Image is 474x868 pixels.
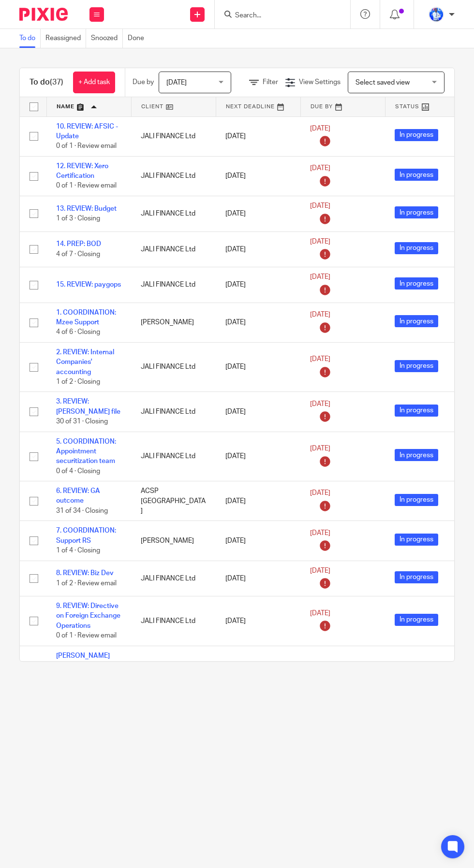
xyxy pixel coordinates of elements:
[395,449,438,461] span: In progress
[216,196,300,231] td: [DATE]
[310,356,330,363] span: [DATE]
[128,29,149,48] a: Done
[234,12,321,20] input: Search
[56,349,114,376] a: 2. REVIEW: Internal Companies' accounting
[45,29,86,48] a: Reassigned
[263,79,278,86] span: Filter
[216,116,300,156] td: [DATE]
[310,203,330,209] span: [DATE]
[56,507,108,514] span: 31 of 34 · Closing
[30,77,63,87] h1: To do
[131,392,216,432] td: JALI FINANCE Ltd
[310,490,330,497] span: [DATE]
[310,610,330,617] span: [DATE]
[216,342,300,392] td: [DATE]
[216,303,300,342] td: [DATE]
[216,646,300,725] td: [DATE]
[56,241,101,247] a: 14. PREP: BOD
[56,281,121,288] a: 15. REVIEW: paygops
[355,79,410,86] span: Select saved view
[131,231,216,267] td: JALI FINANCE Ltd
[131,196,216,231] td: JALI FINANCE Ltd
[56,488,100,504] a: 6. REVIEW: GA outcome
[395,315,438,327] span: In progress
[395,614,438,626] span: In progress
[131,116,216,156] td: JALI FINANCE Ltd
[310,401,330,407] span: [DATE]
[395,206,438,218] span: In progress
[131,156,216,196] td: JALI FINANCE Ltd
[310,125,330,132] span: [DATE]
[429,7,444,22] img: WhatsApp%20Image%202022-01-17%20at%2010.26.43%20PM.jpeg
[299,79,341,86] span: View Settings
[395,360,438,372] span: In progress
[56,603,120,629] a: 9. REVIEW: Directive on Foreign Exchange Operations
[216,432,300,481] td: [DATE]
[310,530,330,536] span: [DATE]
[310,274,330,280] span: [DATE]
[216,231,300,267] td: [DATE]
[56,143,117,149] span: 0 of 1 · Review email
[395,242,438,254] span: In progress
[395,277,438,289] span: In progress
[56,547,100,554] span: 1 of 4 · Closing
[131,561,216,596] td: JALI FINANCE Ltd
[56,215,100,222] span: 1 of 3 · Closing
[131,481,216,521] td: ACSP [GEOGRAPHIC_DATA]
[216,392,300,432] td: [DATE]
[216,596,300,646] td: [DATE]
[91,29,123,48] a: Snoozed
[395,534,438,546] span: In progress
[216,156,300,196] td: [DATE]
[56,163,108,179] a: 12. REVIEW: Xero Certification
[56,468,100,475] span: 0 of 4 · Closing
[56,378,100,385] span: 1 of 2 · Closing
[56,123,118,140] a: 10. REVIEW: AFSIC - Update
[395,405,438,417] span: In progress
[395,494,438,506] span: In progress
[131,596,216,646] td: JALI FINANCE Ltd
[131,303,216,342] td: [PERSON_NAME]
[216,481,300,521] td: [DATE]
[56,652,110,679] a: [PERSON_NAME] and [PERSON_NAME]
[56,438,116,465] a: 5. COORDINATION: Appointment securitization team
[56,251,100,258] span: 4 of 7 · Closing
[56,580,117,587] span: 1 of 2 · Review email
[19,8,68,21] img: Pixie
[310,238,330,245] span: [DATE]
[56,632,117,639] span: 0 of 1 · Review email
[131,342,216,392] td: JALI FINANCE Ltd
[310,445,330,452] span: [DATE]
[73,72,115,93] a: + Add task
[310,311,330,318] span: [DATE]
[56,205,117,212] a: 13. REVIEW: Budget
[216,561,300,596] td: [DATE]
[56,527,116,544] a: 7. COORDINATION: Support RS
[395,571,438,583] span: In progress
[131,267,216,303] td: JALI FINANCE Ltd
[216,521,300,561] td: [DATE]
[133,77,154,87] p: Due by
[56,329,100,336] span: 4 of 6 · Closing
[166,79,187,86] span: [DATE]
[310,567,330,574] span: [DATE]
[56,418,108,425] span: 30 of 31 · Closing
[56,309,116,326] a: 1. COORDINATION: Mzee Support
[19,29,41,48] a: To do
[50,78,63,86] span: (37)
[216,267,300,303] td: [DATE]
[131,521,216,561] td: [PERSON_NAME]
[395,169,438,181] span: In progress
[131,646,216,725] td: [PERSON_NAME]
[56,183,117,189] span: 0 of 1 · Review email
[56,570,114,577] a: 8. REVIEW: Biz Dev
[131,432,216,481] td: JALI FINANCE Ltd
[395,129,438,141] span: In progress
[56,398,120,415] a: 3. REVIEW: [PERSON_NAME] file
[310,165,330,172] span: [DATE]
